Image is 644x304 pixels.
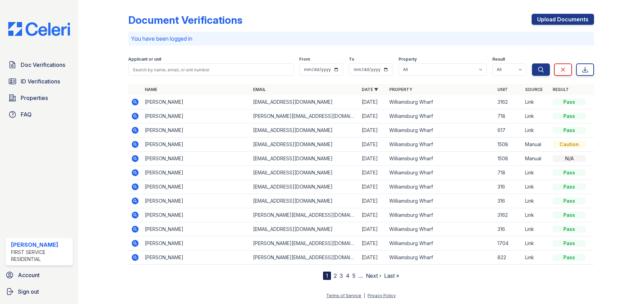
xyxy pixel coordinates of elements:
a: 2 [334,272,337,279]
label: From [299,57,310,62]
a: Account [3,268,76,282]
td: [EMAIL_ADDRESS][DOMAIN_NAME] [250,166,359,180]
a: Last » [384,272,399,279]
td: Williamsburg Wharf [386,166,495,180]
td: [PERSON_NAME] [142,166,251,180]
td: Williamsburg Wharf [386,194,495,208]
td: Williamsburg Wharf [386,95,495,109]
td: [PERSON_NAME][EMAIL_ADDRESS][DOMAIN_NAME] [250,109,359,123]
a: Properties [6,91,73,105]
a: 4 [346,272,350,279]
td: Link [522,222,550,236]
label: Result [492,57,505,62]
td: 1704 [495,236,522,251]
td: [PERSON_NAME] [142,152,251,166]
td: Link [522,208,550,222]
a: Doc Verifications [6,58,73,72]
div: Document Verifications [128,14,242,26]
div: First Service Residential [11,249,70,263]
td: [DATE] [359,194,386,208]
td: 822 [495,251,522,265]
td: [PERSON_NAME][EMAIL_ADDRESS][DOMAIN_NAME] [250,208,359,222]
td: Williamsburg Wharf [386,138,495,152]
td: [EMAIL_ADDRESS][DOMAIN_NAME] [250,194,359,208]
td: [PERSON_NAME] [142,236,251,251]
td: [DATE] [359,166,386,180]
td: [DATE] [359,152,386,166]
td: [DATE] [359,251,386,265]
td: Williamsburg Wharf [386,236,495,251]
td: Link [522,123,550,138]
td: [DATE] [359,123,386,138]
td: 718 [495,166,522,180]
div: Pass [553,99,586,105]
a: FAQ [6,108,73,121]
td: Link [522,194,550,208]
a: Result [553,87,569,92]
td: Manual [522,138,550,152]
a: Unit [497,87,508,92]
iframe: chat widget [615,276,637,297]
td: [DATE] [359,236,386,251]
a: Terms of Service [326,293,361,298]
span: Doc Verifications [21,61,65,69]
td: [PERSON_NAME] [142,95,251,109]
div: Pass [553,212,586,219]
div: Pass [553,240,586,247]
td: Manual [522,152,550,166]
label: Property [399,57,417,62]
td: [PERSON_NAME][EMAIL_ADDRESS][DOMAIN_NAME] [250,236,359,251]
td: [EMAIL_ADDRESS][DOMAIN_NAME] [250,138,359,152]
td: [PERSON_NAME] [142,251,251,265]
td: [PERSON_NAME] [142,138,251,152]
td: [PERSON_NAME][EMAIL_ADDRESS][DOMAIN_NAME] [250,251,359,265]
a: 3 [340,272,343,279]
div: [PERSON_NAME] [11,241,70,249]
a: Source [525,87,543,92]
div: Pass [553,254,586,261]
td: [PERSON_NAME] [142,208,251,222]
div: | [364,293,365,298]
td: Williamsburg Wharf [386,180,495,194]
img: CE_Logo_Blue-a8612792a0a2168367f1c8372b55b34899dd931a85d93a1a3d3e32e68fde9ad4.png [3,22,76,36]
a: Upload Documents [532,14,594,25]
td: Link [522,251,550,265]
td: Williamsburg Wharf [386,109,495,123]
div: Pass [553,127,586,134]
td: [EMAIL_ADDRESS][DOMAIN_NAME] [250,123,359,138]
td: Williamsburg Wharf [386,123,495,138]
td: [EMAIL_ADDRESS][DOMAIN_NAME] [250,180,359,194]
td: [DATE] [359,208,386,222]
label: Applicant or unit [128,57,161,62]
td: 617 [495,123,522,138]
div: Pass [553,183,586,190]
a: Date ▼ [362,87,378,92]
td: Williamsburg Wharf [386,208,495,222]
span: ID Verifications [21,77,60,85]
a: Name [145,87,157,92]
td: Link [522,180,550,194]
span: Properties [21,94,48,102]
div: Pass [553,169,586,176]
label: To [349,57,354,62]
td: Williamsburg Wharf [386,152,495,166]
td: 316 [495,180,522,194]
td: 3162 [495,95,522,109]
td: [DATE] [359,222,386,236]
td: [EMAIL_ADDRESS][DOMAIN_NAME] [250,95,359,109]
td: 1508 [495,138,522,152]
td: [DATE] [359,138,386,152]
td: [PERSON_NAME] [142,194,251,208]
td: 316 [495,222,522,236]
td: [DATE] [359,95,386,109]
a: Privacy Policy [368,293,396,298]
td: [PERSON_NAME] [142,109,251,123]
td: [EMAIL_ADDRESS][DOMAIN_NAME] [250,222,359,236]
input: Search by name, email, or unit number [128,63,294,76]
td: [PERSON_NAME] [142,222,251,236]
td: Williamsburg Wharf [386,222,495,236]
td: Williamsburg Wharf [386,251,495,265]
a: Sign out [3,285,76,298]
div: Pass [553,113,586,120]
a: ID Verifications [6,74,73,88]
